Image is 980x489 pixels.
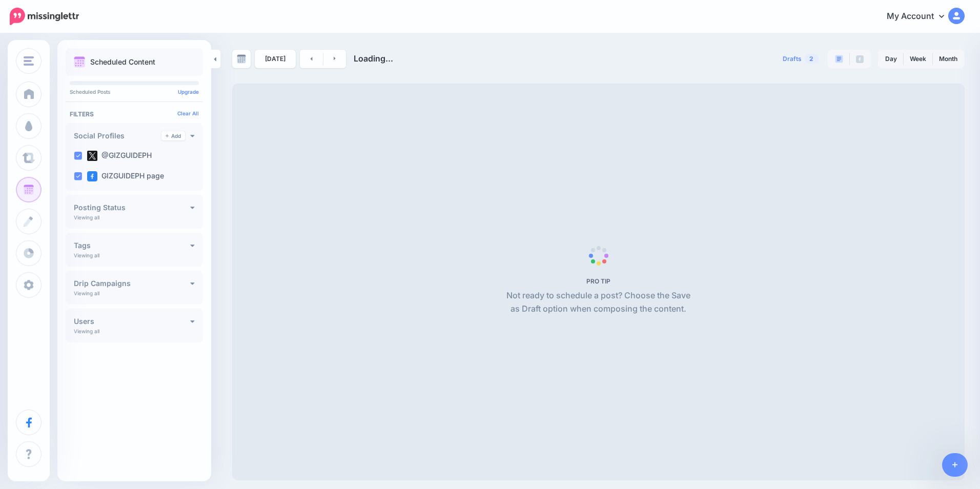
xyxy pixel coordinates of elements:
a: Upgrade [178,89,199,95]
a: Add [161,131,185,140]
p: Viewing all [74,214,99,220]
h4: Drip Campaigns [74,280,190,287]
p: Scheduled Posts [70,89,199,94]
img: calendar-grey-darker.png [237,54,246,64]
p: Scheduled Content [90,58,155,66]
a: Clear All [177,110,199,116]
p: Viewing all [74,252,99,258]
p: Viewing all [74,328,99,334]
a: Drafts2 [777,50,825,68]
h5: PRO TIP [502,277,695,285]
a: [DATE] [255,50,296,68]
a: Week [904,51,932,67]
img: facebook-square.png [87,171,97,181]
p: Not ready to schedule a post? Choose the Save as Draft option when composing the content. [502,289,695,316]
span: Loading... [354,53,393,64]
h4: Tags [74,242,190,249]
img: facebook-grey-square.png [856,55,864,63]
span: 2 [804,54,819,64]
h4: Posting Status [74,204,190,211]
span: Drafts [783,56,802,62]
a: My Account [876,4,965,29]
img: twitter-square.png [87,151,97,161]
label: GIZGUIDEPH page [87,171,164,181]
h4: Social Profiles [74,132,161,139]
h4: Users [74,318,190,325]
a: Day [879,51,903,67]
img: Missinglettr [10,8,79,25]
p: Viewing all [74,290,99,296]
h4: Filters [70,110,199,118]
img: calendar.png [74,56,85,68]
a: Month [933,51,964,67]
img: menu.png [24,56,34,66]
label: @GIZGUIDEPH [87,151,152,161]
img: paragraph-boxed.png [835,55,843,63]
